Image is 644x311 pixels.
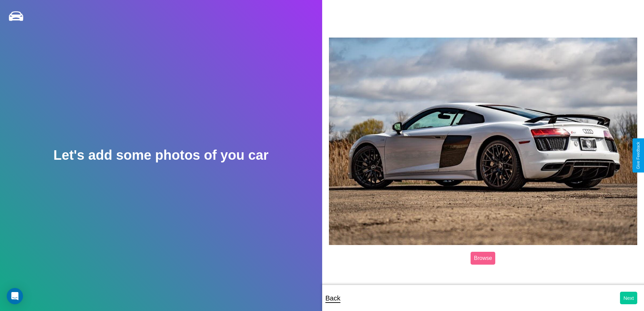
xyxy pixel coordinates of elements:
[7,288,23,304] div: Open Intercom Messenger
[326,292,340,304] p: Back
[636,142,641,169] div: Give Feedback
[620,292,637,304] button: Next
[329,38,638,245] img: posted
[53,148,268,163] h2: Let's add some photos of you car
[471,252,495,265] label: Browse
